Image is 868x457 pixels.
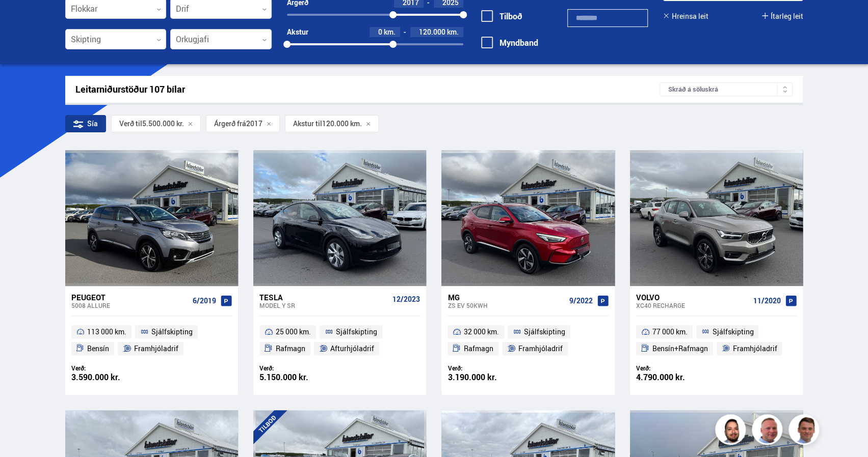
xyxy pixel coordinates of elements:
[660,82,793,96] div: Skráð á söluskrá
[276,342,305,355] span: Rafmagn
[448,373,528,382] div: 3.190.000 kr.
[330,342,374,355] span: Afturhjóladrif
[71,293,189,302] div: Peugeot
[418,27,445,37] span: 120.000
[448,302,565,309] div: ZS EV 50KWH
[259,293,388,302] div: Tesla
[383,28,395,36] span: km.
[636,373,717,382] div: 4.790.000 kr.
[732,342,777,355] span: Framhjóladrif
[259,373,340,382] div: 5.150.000 kr.
[65,115,106,132] div: Sía
[65,286,238,395] a: Peugeot 5008 ALLURE 6/2019 113 000 km. Sjálfskipting Bensín Framhjóladrif Verð: 3.590.000 kr.
[569,297,593,305] span: 9/2022
[259,302,388,309] div: Model Y SR
[652,342,708,355] span: Bensín+Rafmagn
[448,293,565,302] div: MG
[712,326,753,338] span: Sjálfskipting
[276,326,311,338] span: 25 000 km.
[287,28,308,36] div: Akstur
[392,295,420,303] span: 12/2023
[464,342,493,355] span: Rafmagn
[134,342,178,355] span: Framhjóladrif
[524,326,565,338] span: Sjálfskipting
[259,364,340,372] div: Verð:
[8,4,39,35] button: Open LiveChat chat widget
[441,286,614,395] a: MG ZS EV 50KWH 9/2022 32 000 km. Sjálfskipting Rafmagn Framhjóladrif Verð: 3.190.000 kr.
[464,326,499,338] span: 32 000 km.
[518,342,563,355] span: Framhjóladrif
[193,297,216,305] span: 6/2019
[630,286,803,395] a: Volvo XC40 RECHARGE 11/2020 77 000 km. Sjálfskipting Bensín+Rafmagn Framhjóladrif Verð: 4.790.000...
[753,297,781,305] span: 11/2020
[336,326,377,338] span: Sjálfskipting
[378,27,382,37] span: 0
[652,326,688,338] span: 77 000 km.
[142,120,184,128] span: 5.500.000 kr.
[87,326,126,338] span: 113 000 km.
[253,286,426,395] a: Tesla Model Y SR 12/2023 25 000 km. Sjálfskipting Rafmagn Afturhjóladrif Verð: 5.150.000 kr.
[753,416,784,446] img: siFngHWaQ9KaOqBr.png
[790,416,821,446] img: FbJEzSuNWCJXmdc-.webp
[293,120,322,128] span: Akstur til
[214,120,246,128] span: Árgerð frá
[717,416,747,446] img: nhp88E3Fdnt1Opn2.png
[663,12,708,20] button: Hreinsa leit
[322,120,362,128] span: 120.000 km.
[446,28,458,36] span: km.
[636,293,749,302] div: Volvo
[87,342,109,355] span: Bensín
[151,326,193,338] span: Sjálfskipting
[636,364,717,372] div: Verð:
[448,364,528,372] div: Verð:
[71,373,152,382] div: 3.590.000 kr.
[71,302,189,309] div: 5008 ALLURE
[246,120,262,128] span: 2017
[481,38,538,47] label: Myndband
[71,364,152,372] div: Verð:
[119,120,142,128] span: Verð til
[636,302,749,309] div: XC40 RECHARGE
[481,12,522,21] label: Tilboð
[762,12,803,20] button: Ítarleg leit
[75,84,660,95] div: Leitarniðurstöður 107 bílar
